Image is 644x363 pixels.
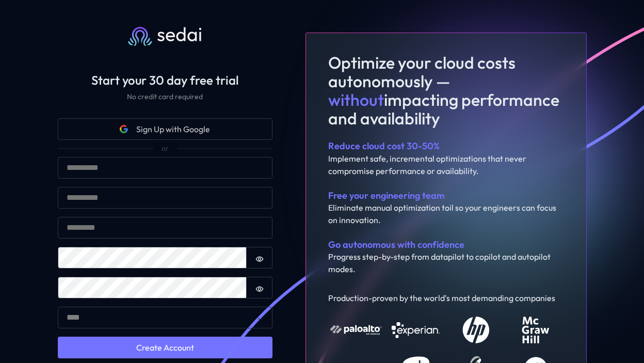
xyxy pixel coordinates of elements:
button: Create Account [58,337,272,358]
div: Free your engineering team [328,189,564,201]
button: Show password [247,247,272,269]
span: Sign Up with Google [136,123,210,135]
div: Progress step-by-step from datapilot to copilot and autopilot modes. [328,250,564,275]
div: Production-proven by the world's most demanding companies [328,292,564,304]
h1: Optimize your cloud costs autonomously — impacting performance and availability [328,53,564,128]
button: Show password [247,277,272,298]
svg: Google icon [120,125,128,133]
div: Reduce cloud cost 30-50% [328,140,564,152]
div: No credit card required [41,92,289,102]
button: Google iconSign Up with Google [58,118,272,140]
div: Go autonomous with confidence [328,238,564,250]
span: without [328,89,384,110]
h2: Start your 30 day free trial [41,73,289,88]
div: Eliminate manual optimization toil so your engineers can focus on innovation. [328,201,564,226]
div: Implement safe, incremental optimizations that never compromise performance or availability. [328,152,564,177]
